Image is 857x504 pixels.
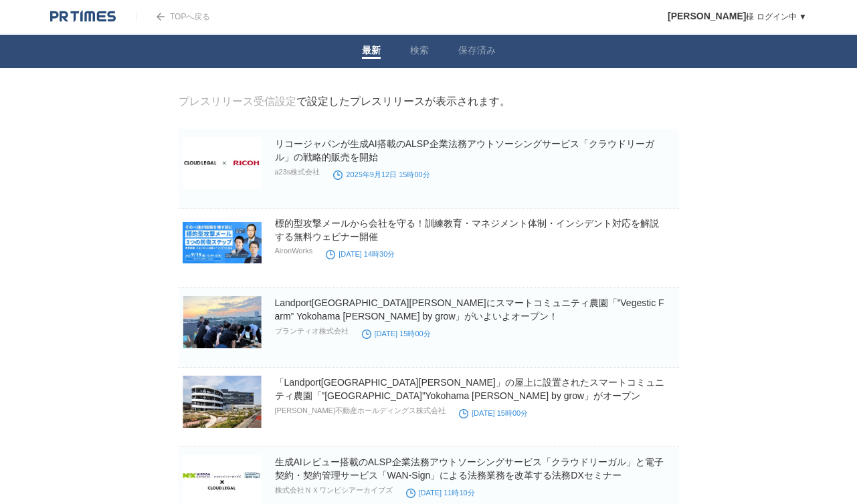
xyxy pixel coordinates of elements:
[275,297,664,322] a: Landport[GEOGRAPHIC_DATA][PERSON_NAME]にスマートコミュニティ農園「”Vegestic Farm” Yokohama [PERSON_NAME] by gro...
[275,247,313,255] p: AironWorks
[275,377,664,401] a: 「Landport[GEOGRAPHIC_DATA][PERSON_NAME]」の屋上に設置されたスマートコミュニティ農園「”[GEOGRAPHIC_DATA]”Yokohama [PERSON...
[275,406,446,416] p: [PERSON_NAME]不動産ホールディングス株式会社
[333,170,430,178] time: 2025年9月12日 15時00分
[410,45,429,59] a: 検索
[179,96,296,107] a: プレスリリース受信設定
[362,330,431,338] time: [DATE] 15時00分
[183,376,262,428] img: 「Landport横浜杉田」の屋上に設置されたスマートコミュニティ農園「”Vegestic Farm”Yokohama Sugita by grow」がオープン
[136,12,210,21] a: TOPへ戻る
[275,138,654,162] a: リコージャパンが生成AI搭載のALSP企業法務アウトソーシングサービス「クラウドリーガル」の戦略的販売を開始
[362,45,381,59] a: 最新
[275,218,659,242] a: 標的型攻撃メールから会社を守る！訓練教育・マネジメント体制・インシデント対応を解説する無料ウェビナー開催
[183,217,262,269] img: 標的型攻撃メールから会社を守る！訓練教育・マネジメント体制・インシデント対応を解説する無料ウェビナー開催
[183,137,262,189] img: リコージャパンが生成AI搭載のALSP企業法務アウトソーシングサービス「クラウドリーガル」の戦略的販売を開始
[668,11,746,21] span: [PERSON_NAME]
[50,10,116,23] img: logo.png
[459,409,528,417] time: [DATE] 15時00分
[326,250,395,258] time: [DATE] 14時30分
[179,95,510,109] div: で設定したプレスリリースが表示されます。
[406,489,475,497] time: [DATE] 11時10分
[275,485,393,495] p: 株式会社ＮＸワンビシアーカイブズ
[183,296,262,348] img: Landport横浜杉田にスマートコミュニティ農園「”Vegestic Farm” Yokohama Sugita by grow」がいよいよオープン！
[668,12,807,21] a: [PERSON_NAME]様 ログイン中 ▼
[157,13,165,21] img: arrow.png
[275,457,664,481] a: 生成AIレビュー搭載のALSP企業法務アウトソーシングサービス「クラウドリーガル」と電子契約・契約管理サービス「WAN-Sign」による法務業務を改革する法務DXセミナー
[275,167,320,177] p: a23s株式会社
[275,326,349,336] p: プランティオ株式会社
[458,45,496,59] a: 保存済み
